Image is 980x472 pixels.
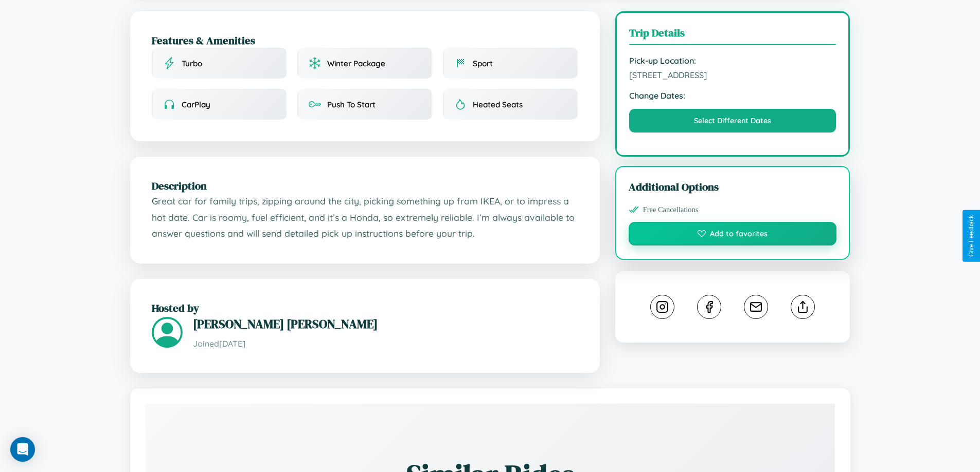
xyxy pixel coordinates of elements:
[152,300,578,315] h2: Hosted by
[327,100,376,109] span: Push To Start
[629,222,837,246] button: Add to favorites
[629,55,836,66] strong: Pick-up Location:
[643,205,699,214] span: Free Cancellations
[152,33,578,48] h2: Features & Amenities
[10,437,35,462] div: Open Intercom Messenger
[629,109,836,133] button: Select Different Dates
[193,315,578,332] h3: [PERSON_NAME] [PERSON_NAME]
[968,215,975,257] div: Give Feedback
[182,59,202,68] span: Turbo
[193,336,578,351] p: Joined [DATE]
[152,178,578,193] h2: Description
[152,193,578,242] p: Great car for family trips, zipping around the city, picking something up from IKEA, or to impres...
[473,59,493,68] span: Sport
[182,100,210,109] span: CarPlay
[327,59,385,68] span: Winter Package
[629,179,837,194] h3: Additional Options
[629,90,836,101] strong: Change Dates:
[473,100,523,109] span: Heated Seats
[629,70,836,80] span: [STREET_ADDRESS]
[629,25,836,45] h3: Trip Details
